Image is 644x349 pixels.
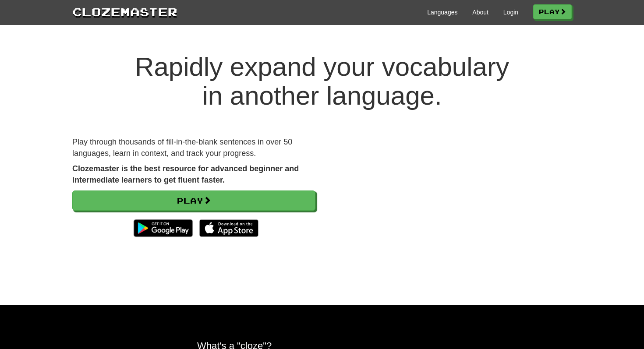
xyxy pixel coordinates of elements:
[72,4,177,20] a: Clozemaster
[129,215,197,241] img: Get it on Google Play
[533,4,572,19] a: Play
[72,137,315,159] p: Play through thousands of fill-in-the-blank sentences in over 50 languages, learn in context, and...
[199,219,258,237] img: Download_on_the_App_Store_Badge_US-UK_135x40-25178aeef6eb6b83b96f5f2d004eda3bffbb37122de64afbaef7...
[427,8,457,17] a: Languages
[503,8,518,17] a: Login
[472,8,488,17] a: About
[72,190,315,211] a: Play
[72,164,299,184] strong: Clozemaster is the best resource for advanced beginner and intermediate learners to get fluent fa...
